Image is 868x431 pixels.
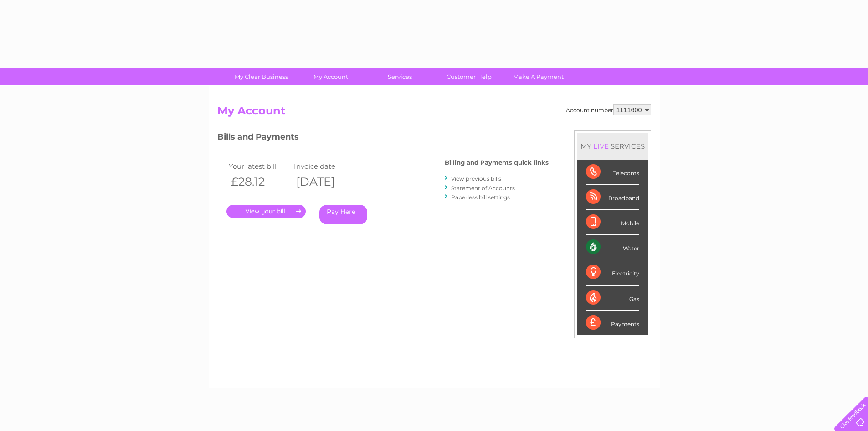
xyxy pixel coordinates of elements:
[319,205,367,224] a: Pay Here
[566,104,651,115] div: Account number
[445,159,549,166] h4: Billing and Payments quick links
[431,68,507,85] a: Customer Help
[586,286,639,311] div: Gas
[451,175,501,182] a: View previous bills
[362,68,437,85] a: Services
[226,205,306,218] a: .
[586,210,639,235] div: Mobile
[293,68,368,85] a: My Account
[586,160,639,185] div: Telecoms
[586,260,639,285] div: Electricity
[451,185,515,192] a: Statement of Accounts
[292,160,357,172] td: Invoice date
[292,172,357,191] th: [DATE]
[226,172,292,191] th: £28.12
[451,194,510,201] a: Paperless bill settings
[577,133,648,159] div: MY SERVICES
[586,311,639,335] div: Payments
[586,185,639,210] div: Broadband
[217,130,549,146] h3: Bills and Payments
[226,160,292,172] td: Your latest bill
[501,68,576,85] a: Make A Payment
[586,235,639,260] div: Water
[217,104,651,122] h2: My Account
[591,142,611,151] div: LIVE
[224,68,299,85] a: My Clear Business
